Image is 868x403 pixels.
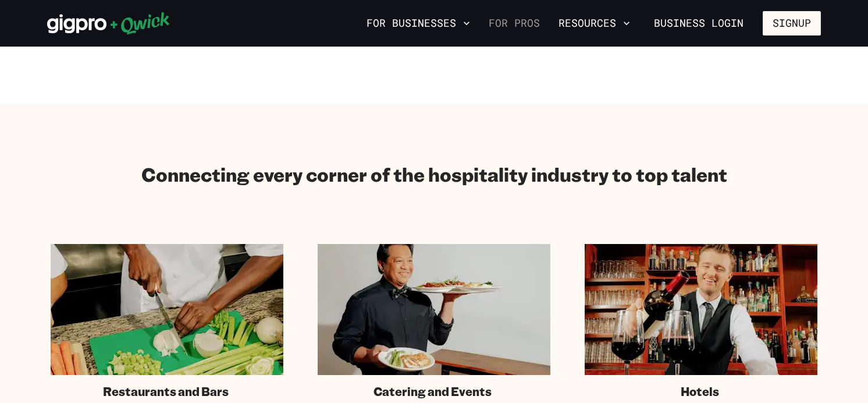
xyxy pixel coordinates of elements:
[681,384,719,399] span: Hotels
[585,244,817,375] img: Hotel staff serving at bar
[585,244,817,399] a: Hotels
[51,244,283,399] a: Restaurants and Bars
[484,13,545,33] a: For Pros
[51,244,283,375] img: Chef in kitchen
[103,384,229,399] span: Restaurants and Bars
[141,162,727,186] h2: Connecting every corner of the hospitality industry to top talent
[318,244,550,375] img: Catering staff carrying dishes.
[318,244,550,399] a: Catering and Events
[644,11,753,36] a: Business Login
[373,384,492,399] span: Catering and Events
[763,11,821,36] button: Signup
[554,13,635,33] button: Resources
[362,13,475,33] button: For Businesses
